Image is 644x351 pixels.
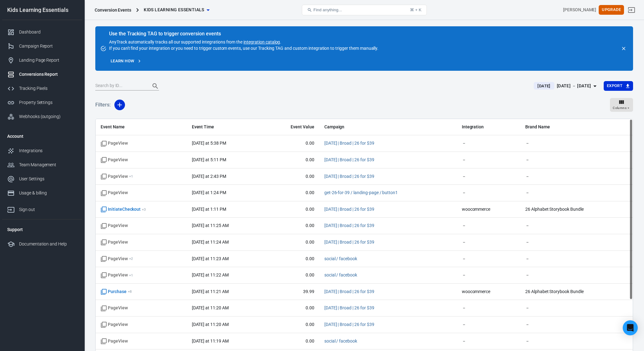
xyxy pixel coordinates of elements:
[192,157,226,162] time: 2025-09-21T17:11:13-04:00
[324,239,374,245] span: 19SEP25 | Broad | 26 for $39
[462,223,515,229] span: －
[2,67,82,81] a: Conversions Report
[269,173,314,180] span: 0.00
[148,79,163,94] button: Search
[462,289,515,295] span: woocommerce
[129,273,133,277] sup: + 1
[243,39,280,44] a: integration catalog
[19,57,77,64] div: Landing Page Report
[192,174,226,179] time: 2025-09-21T14:43:41-04:00
[101,338,128,344] span: Standard event name
[269,239,314,245] span: 0.00
[269,322,314,328] span: 0.00
[101,289,132,295] span: Purchase
[101,305,128,311] span: Standard event name
[101,124,182,130] span: Event Name
[462,157,515,163] span: －
[2,7,82,13] div: Kids Learning Essentials
[269,140,314,147] span: 0.00
[324,141,374,146] a: [DATE] | Broad | 26 for $39
[101,272,133,278] span: PageView
[529,81,603,91] button: [DATE][DATE] － [DATE]
[619,44,628,53] button: close
[324,190,398,195] a: get-26-for-39 / landing-page / button1
[525,289,613,295] span: 26 Alphabet Storybook Bundle
[269,124,314,130] span: Event Value
[19,190,77,196] div: Usage & billing
[192,141,226,146] time: 2025-09-21T17:38:39-04:00
[192,240,229,245] time: 2025-09-21T11:24:36-04:00
[2,81,82,95] a: Tracking Pixels
[525,190,613,196] span: －
[2,200,82,217] a: Sign out
[613,105,627,111] span: Columns
[324,322,374,327] a: [DATE] | Broad | 26 for $39
[462,206,515,213] span: woocommerce
[324,289,374,294] a: [DATE] | Broad | 26 for $39
[101,157,128,163] span: Standard event name
[302,5,427,15] button: Find anything...⌘ + K
[324,305,374,311] span: 19SEP25 | Broad | 26 for $39
[535,83,553,89] span: [DATE]
[2,172,82,186] a: User Settings
[2,110,82,124] a: Webhooks (outgoing)
[269,157,314,163] span: 0.00
[604,81,633,91] button: Export
[95,95,111,115] h5: Filters:
[95,7,131,13] div: Conversion Events
[462,256,515,262] span: －
[2,95,82,110] a: Property Settings
[324,173,374,180] span: 19SEP25 | Broad | 26 for $39
[192,289,229,294] time: 2025-09-21T11:21:28-04:00
[599,5,624,15] button: Upgrade
[19,176,77,182] div: User Settings
[192,305,229,310] time: 2025-09-21T11:20:54-04:00
[2,53,82,67] a: Landing Page Report
[2,186,82,200] a: Usage & billing
[192,272,229,277] time: 2025-09-21T11:22:52-04:00
[462,305,515,311] span: －
[19,147,77,154] div: Integrations
[462,272,515,278] span: －
[462,239,515,245] span: －
[109,56,143,66] a: Learn how
[192,207,226,212] time: 2025-09-21T13:11:23-04:00
[95,82,145,90] input: Search by ID...
[19,29,77,35] div: Dashboard
[610,98,633,112] button: Columns
[101,322,128,328] span: Standard event name
[313,8,342,12] span: Find anything...
[462,322,515,328] span: －
[525,124,613,130] span: Brand Name
[462,173,515,180] span: －
[101,190,128,196] span: Standard event name
[109,31,378,51] div: AnyTrack automatically tracks all our supported integrations from the . If you can't find your in...
[19,241,77,247] div: Documentation and Help
[19,99,77,106] div: Property Settings
[192,124,259,130] span: Event Time
[128,289,132,294] sup: + 8
[101,239,128,245] span: Standard event name
[101,206,146,213] span: InitiateCheckout
[192,322,229,327] time: 2025-09-21T11:20:25-04:00
[525,206,613,213] span: 26 Alphabet Storybook Bundle
[324,190,398,196] span: get-26-for-39 / landing-page / button1
[324,289,374,295] span: 19SEP25 | Broad | 26 for $39
[129,256,133,261] sup: + 2
[324,207,374,212] a: [DATE] | Broad | 26 for $39
[324,322,374,328] span: 19SEP25 | Broad | 26 for $39
[557,82,591,90] div: [DATE] － [DATE]
[101,256,133,262] span: PageView
[525,322,613,328] span: －
[410,8,422,12] div: ⌘ + K
[525,157,613,163] span: －
[525,256,613,262] span: －
[324,338,357,343] a: social / facebook
[623,320,638,335] div: Open Intercom Messenger
[101,173,133,180] span: PageView
[2,25,82,39] a: Dashboard
[324,338,357,344] span: social / facebook
[141,4,212,16] button: Kids Learning Essentials
[19,71,77,78] div: Conversions Report
[525,140,613,147] span: －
